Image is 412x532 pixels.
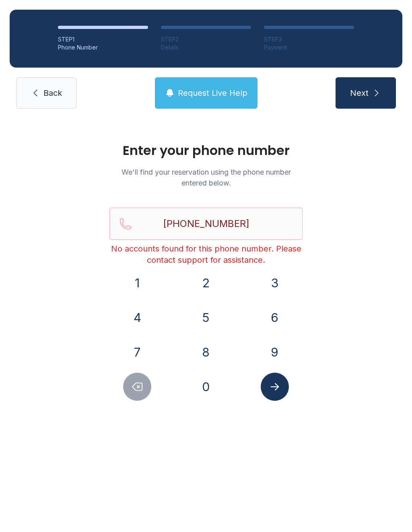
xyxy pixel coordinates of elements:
[178,87,247,99] span: Request Live Help
[123,303,151,332] button: 4
[350,87,369,99] span: Next
[161,35,251,43] div: STEP 2
[123,338,151,366] button: 7
[43,87,62,99] span: Back
[192,373,220,401] button: 0
[58,35,148,43] div: STEP 1
[261,373,289,401] button: Submit lookup form
[109,208,303,240] input: Reservation phone number
[192,303,220,332] button: 5
[261,303,289,332] button: 6
[58,43,148,52] div: Phone Number
[109,167,303,188] p: We'll find your reservation using the phone number entered below.
[192,338,220,366] button: 8
[109,243,303,266] div: No accounts found for this phone number. Please contact support for assistance.
[261,338,289,366] button: 9
[192,269,220,297] button: 2
[264,43,354,52] div: Payment
[161,43,251,52] div: Details
[261,269,289,297] button: 3
[123,373,151,401] button: Delete number
[264,35,354,43] div: STEP 3
[109,144,303,157] h1: Enter your phone number
[123,269,151,297] button: 1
